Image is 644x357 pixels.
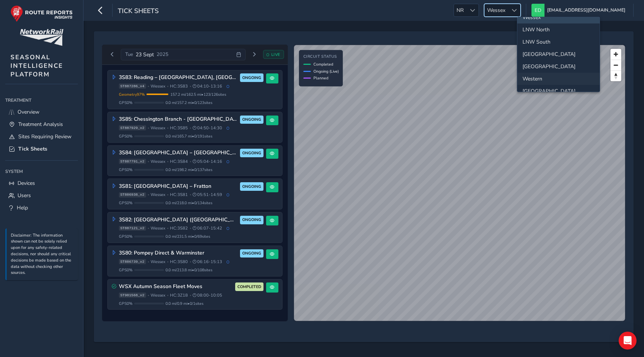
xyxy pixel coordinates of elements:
div: Open Intercom Messenger [619,332,637,350]
span: Tue [125,51,133,58]
span: Ongoing (Live) [313,69,339,74]
span: 0.0 mi / 213.8 mi • 0 / 108 sites [165,267,212,273]
img: diamond-layout [531,4,544,17]
h3: 3S85: Chessington Branch - [GEOGRAPHIC_DATA], [GEOGRAPHIC_DATA] [119,116,238,123]
span: 05:51 - 14:59 [193,192,222,198]
span: • [148,293,149,297]
span: ONGOING [242,117,261,123]
img: customer logo [20,29,63,46]
span: HC: 3S84 [170,159,188,164]
span: Geometry 97 % [119,92,145,97]
span: • [148,193,149,197]
div: System [5,166,78,177]
span: • [190,126,191,130]
span: 157.2 mi / 162.5 mi • 123 / 126 sites [170,92,226,97]
a: Users [5,189,78,202]
span: 23 Sept [136,51,154,58]
span: Wessex [151,125,165,131]
span: • [148,159,149,164]
img: rr logo [10,5,73,22]
span: ONGOING [242,184,261,190]
h4: Circuit Status [303,54,339,59]
span: • [190,226,191,230]
span: Tick Sheets [18,145,47,152]
span: ST887791_v2 [119,159,146,164]
div: Treatment [5,95,78,106]
span: ST887121_v2 [119,226,146,231]
h3: 3S81: [GEOGRAPHIC_DATA] – Fratton [119,183,238,190]
span: • [167,84,168,88]
span: NR [454,4,466,16]
li: North and East [517,48,600,60]
span: Tick Sheets [118,6,159,17]
a: Devices [5,177,78,189]
h3: 3S80: Pompey Direct & Warminster [119,250,238,256]
span: Planned [313,75,328,81]
span: ST901568_v2 [119,293,146,298]
a: Sites Requiring Review [5,130,78,143]
span: • [148,226,149,230]
button: Next day [248,50,261,59]
span: • [167,193,168,197]
span: • [190,260,191,264]
span: 0.0 mi / 198.2 mi • 0 / 137 sites [165,167,212,173]
span: HC: 3S85 [170,125,188,131]
span: Devices [18,180,35,187]
span: Wessex [151,83,165,89]
span: GPS 0 % [119,234,133,239]
span: • [167,260,168,264]
span: LIVE [271,52,280,57]
span: GPS 0 % [119,267,133,273]
span: GPS 0 % [119,133,133,139]
span: Completed [313,61,333,67]
span: Users [18,192,31,199]
span: Wessex [151,293,165,298]
h3: 3S83: Reading – [GEOGRAPHIC_DATA], [GEOGRAPHIC_DATA], [US_STATE][GEOGRAPHIC_DATA] [119,75,238,81]
canvas: Map [294,45,625,321]
span: • [148,260,149,264]
span: Wessex [151,159,165,164]
span: 0.0 mi / 0.9 mi • 0 / 1 sites [165,301,203,306]
span: COMPLETED [237,284,261,290]
span: • [167,226,168,230]
li: Scotland [517,85,600,97]
span: Wessex [484,4,508,16]
span: Treatment Analysis [18,121,63,128]
span: ONGOING [242,250,261,256]
li: Western [517,73,600,85]
button: [EMAIL_ADDRESS][DOMAIN_NAME] [531,4,628,17]
span: 2025 [157,51,168,58]
span: GPS 0 % [119,301,133,306]
span: GPS 0 % [119,167,133,173]
a: Overview [5,106,78,118]
a: Tick Sheets [5,143,78,155]
a: Treatment Analysis [5,118,78,130]
p: Disclaimer: The information shown can not be solely relied upon for any safety-related decisions,... [11,233,74,277]
h3: WSX Autumn Season Fleet Moves [119,284,233,290]
span: ST886938_v2 [119,192,146,198]
li: Wessex [517,11,600,23]
span: [EMAIL_ADDRESS][DOMAIN_NAME] [547,4,625,17]
li: Wales [517,60,600,73]
button: Reset bearing to north [610,70,621,81]
span: Help [17,204,28,211]
span: Sites Requiring Review [18,133,72,140]
span: • [190,293,191,297]
span: HC: 3S81 [170,192,188,198]
button: Zoom in [610,49,621,60]
span: HC: 3S83 [170,83,188,89]
span: Overview [18,108,40,116]
li: LNW South [517,36,600,48]
span: Wessex [151,192,165,198]
span: • [190,84,191,88]
span: Wessex [151,225,165,231]
span: 04:50 - 14:30 [193,125,222,131]
span: ONGOING [242,217,261,223]
h3: 3S84: [GEOGRAPHIC_DATA] – [GEOGRAPHIC_DATA], [GEOGRAPHIC_DATA], [GEOGRAPHIC_DATA] [119,150,238,156]
span: 0.0 mi / 165.7 mi • 0 / 191 sites [165,133,212,139]
span: SEASONAL INTELLIGENCE PLATFORM [10,53,63,79]
span: HC: 3Z18 [170,293,188,298]
span: HC: 3S80 [170,259,188,265]
span: ST887929_v2 [119,125,146,130]
span: GPS 0 % [119,100,133,105]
